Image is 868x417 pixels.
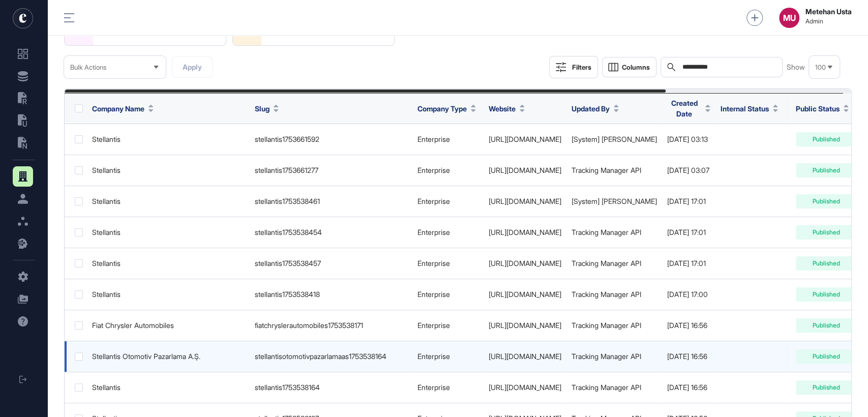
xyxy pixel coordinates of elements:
a: [URL][DOMAIN_NAME] [489,259,561,267]
a: [URL][DOMAIN_NAME] [489,228,561,236]
div: [DATE] 17:01 [667,228,710,236]
span: Company Name [92,103,144,114]
div: Filters [572,63,591,71]
a: [System] [PERSON_NAME] [572,135,657,143]
a: [URL][DOMAIN_NAME] [489,383,561,392]
div: Stellantis [92,166,245,174]
div: Enterprise [417,197,478,205]
button: Internal Status [721,103,778,114]
div: Published [796,318,857,333]
div: stellantis1753661592 [255,135,407,143]
div: Stellantis Otomotiv Pazarlama A.Ş. [92,352,245,361]
a: Tracking Manager API [572,290,641,299]
div: stellantis1753538454 [255,228,407,236]
span: Company Type [417,103,467,114]
strong: Metehan Usta [805,8,852,16]
div: stellantisotomotivpazarlamaas1753538164 [255,352,407,361]
a: [URL][DOMAIN_NAME] [489,166,561,174]
div: Published [796,256,857,271]
div: Published [796,225,857,240]
span: Show [787,63,805,71]
a: Tracking Manager API [572,352,641,361]
div: fiatchryslerautomobiles1753538171 [255,321,407,330]
div: stellantis1753538461 [255,197,407,205]
div: Stellantis [92,197,245,205]
div: Fiat Chrysler Automobiles [92,321,245,330]
div: Published [796,287,857,302]
div: Enterprise [417,290,478,299]
span: Created Date [667,98,701,119]
div: Stellantis [92,228,245,236]
span: Public Status [796,103,840,114]
button: Slug [255,103,279,114]
div: Published [796,349,857,364]
button: Website [489,103,525,114]
button: Public Status [796,103,849,114]
div: 3476079 [101,23,194,38]
div: Stellantis [92,135,245,143]
button: Columns [602,57,656,77]
button: Updated By [572,103,619,114]
a: [URL][DOMAIN_NAME] [489,290,561,299]
div: Enterprise [417,135,478,143]
div: [DATE] 17:01 [667,259,710,267]
div: Published [796,380,857,395]
a: Tracking Manager API [572,321,641,330]
div: stellantis1753538457 [255,259,407,267]
div: Enterprise [417,228,478,236]
div: stellantis1753661277 [255,166,407,174]
a: Tracking Manager API [572,166,641,174]
span: Slug [255,103,270,114]
div: [DATE] 17:01 [667,197,710,205]
button: Company Type [417,103,476,114]
a: [URL][DOMAIN_NAME] [489,135,561,143]
div: Published [796,194,857,208]
a: Tracking Manager API [572,383,641,392]
a: [URL][DOMAIN_NAME] [489,352,561,361]
div: stellantis1753538418 [255,290,407,299]
div: Enterprise [417,321,478,330]
div: Published [796,132,857,146]
a: Tracking Manager API [572,228,641,236]
a: Tracking Manager API [572,259,641,267]
div: Enterprise [417,259,478,267]
div: Stellantis [92,290,245,299]
div: [DATE] 16:56 [667,383,710,392]
div: 3373117 [270,23,357,38]
div: Enterprise [417,166,478,174]
span: Columns [622,64,650,71]
div: [DATE] 16:56 [667,352,710,361]
div: [DATE] 03:13 [667,135,710,143]
span: 100 [815,64,826,71]
button: Created Date [667,98,710,119]
div: [DATE] 17:00 [667,290,710,299]
a: [URL][DOMAIN_NAME] [489,321,561,330]
div: Stellantis [92,259,245,267]
span: Internal Status [721,103,769,114]
div: Stellantis [92,383,245,392]
div: Enterprise [417,383,478,392]
div: Published [796,163,857,177]
button: Filters [549,56,598,78]
a: [URL][DOMAIN_NAME] [489,197,561,205]
button: MU [779,8,799,28]
span: Bulk Actions [70,64,106,71]
div: stellantis1753538164 [255,383,407,392]
a: [System] [PERSON_NAME] [572,197,657,205]
div: Enterprise [417,352,478,361]
span: Admin [805,18,852,25]
div: [DATE] 16:56 [667,321,710,330]
button: Company Name [92,103,154,114]
div: [DATE] 03:07 [667,166,710,174]
span: Website [489,103,516,114]
span: Updated By [572,103,610,114]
